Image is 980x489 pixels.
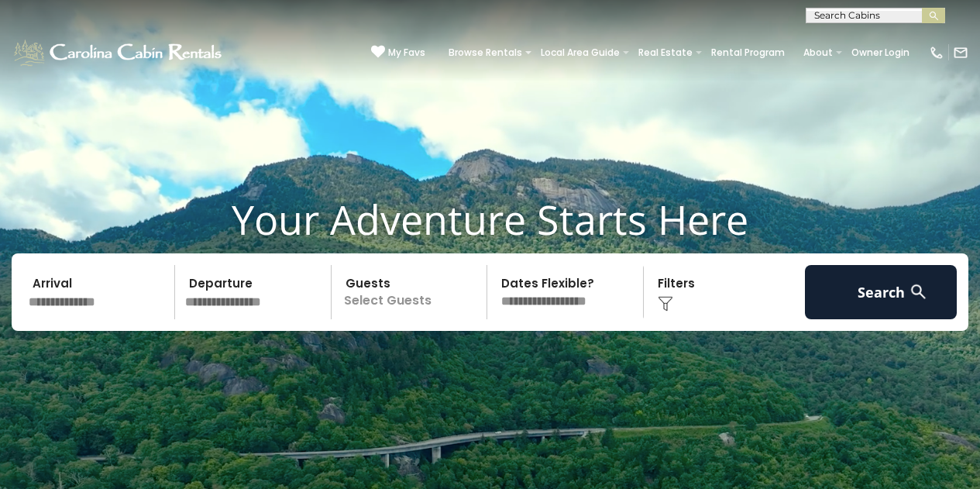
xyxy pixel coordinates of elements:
[844,42,917,64] a: Owner Login
[953,45,968,60] img: mail-regular-white.png
[441,42,530,64] a: Browse Rentals
[703,42,793,64] a: Rental Program
[658,296,673,312] img: filter--v1.png
[371,45,425,60] a: My Favs
[336,265,487,319] p: Select Guests
[12,195,968,243] h1: Your Adventure Starts Here
[909,282,928,301] img: search-regular-white.png
[929,45,944,60] img: phone-regular-white.png
[12,37,226,68] img: White-1-1-2.png
[805,265,957,319] button: Search
[388,46,425,60] span: My Favs
[533,42,628,64] a: Local Area Guide
[631,42,700,64] a: Real Estate
[796,42,841,64] a: About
